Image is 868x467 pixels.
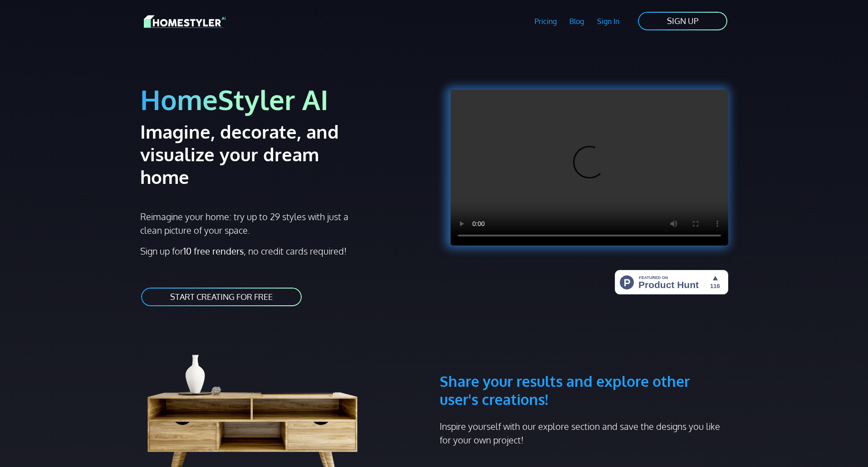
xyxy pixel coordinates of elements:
[183,245,244,257] strong: 10 free renders
[528,11,563,32] a: Pricing
[140,287,303,307] a: START CREATING FOR FREE
[144,14,226,29] img: HomeStyler AI logo
[140,244,429,258] p: Sign up for , no credit cards required!
[591,11,626,32] a: Sign In
[140,120,371,188] h2: Imagine, decorate, and visualize your dream home
[563,11,591,32] a: Blog
[140,210,357,237] p: Reimagine your home: try up to 29 styles with just a clean picture of your space.
[440,329,728,409] h3: Share your results and explore other user's creations!
[615,270,728,294] img: HomeStyler AI - Interior Design Made Easy: One Click to Your Dream Home | Product Hunt
[440,419,728,447] p: Inspire yourself with our explore section and save the designs you like for your own project!
[140,82,429,116] h1: HomeStyler AI
[637,11,728,31] a: SIGN UP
